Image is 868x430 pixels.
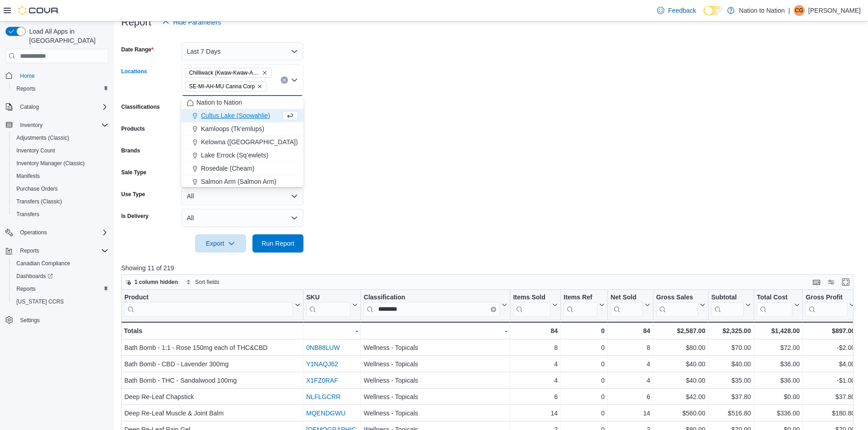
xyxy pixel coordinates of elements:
button: Reports [16,245,43,256]
h3: Report [121,17,151,28]
button: Purchase Orders [9,182,112,195]
div: 14 [513,408,558,419]
div: $336.00 [757,408,800,419]
span: Washington CCRS [13,296,108,307]
span: Manifests [16,172,40,180]
div: Wellness - Topicals [364,342,507,353]
div: $37.80 [711,391,751,402]
div: 6 [513,391,558,402]
span: Load All Apps in [GEOGRAPHIC_DATA] [26,27,108,45]
div: $35.00 [711,375,751,386]
div: $180.80 [806,408,855,419]
label: Brands [121,147,140,154]
span: Operations [20,229,47,236]
span: Inventory Count [13,145,108,156]
div: $516.80 [711,408,751,419]
span: Chilliwack (Kwaw-Kwaw-Apilt) [189,68,260,77]
div: $2,587.00 [656,325,705,336]
div: Product [124,293,293,302]
button: Cultus Lake (Soowahlie) [181,109,303,122]
button: Home [2,69,112,82]
label: Is Delivery [121,212,149,220]
div: 0 [564,359,605,369]
p: | [788,5,790,16]
div: Items Sold [513,293,550,317]
a: Reports [13,83,39,94]
span: Transfers [13,209,108,220]
div: Items Ref [564,293,597,317]
span: SE-MI-AH-MU Canna Corp [189,82,255,91]
div: Gross Profit [806,293,847,302]
button: Inventory [16,120,46,131]
nav: Complex example [5,65,108,350]
button: Display options [826,277,837,288]
span: Lake Errock (Sq’ewlets) [201,151,268,160]
button: Remove Chilliwack (Kwaw-Kwaw-Apilt) from selection in this group [262,70,267,76]
a: Y1NAQJ62 [306,360,338,368]
div: Bath Bomb - THC - Sandalwood 100mg [124,375,300,386]
button: Gross Sales [656,293,705,317]
button: Rosedale (Cheam) [181,162,303,175]
button: [US_STATE] CCRS [9,295,112,308]
span: SE-MI-AH-MU Canna Corp [185,81,267,91]
div: Bath Bomb - 1:1 - Rose 150mg each of THC&CBD [124,342,300,353]
button: Enter fullscreen [840,277,851,288]
span: Dashboards [16,273,53,280]
span: Dark Mode [704,15,704,16]
label: Products [121,125,145,132]
div: $80.00 [656,342,705,353]
div: $37.80 [806,391,855,402]
div: Gross Sales [656,293,698,317]
span: 1 column hidden [134,278,178,286]
span: Catalog [20,103,39,111]
div: Subtotal [711,293,744,302]
span: Adjustments (Classic) [16,134,69,142]
span: Salmon Arm (Salmon Arm) [201,177,277,186]
button: Reports [2,244,112,257]
button: Reports [9,283,112,295]
div: Bath Bomb - CBD - Lavender 300mg [124,359,300,369]
p: [PERSON_NAME] [808,5,861,16]
button: Nation to Nation [181,96,303,109]
div: Choose from the following options [181,96,303,241]
div: 84 [513,325,558,336]
button: Product [124,293,300,317]
a: Adjustments (Classic) [13,132,73,143]
div: 8 [611,342,650,353]
button: Items Sold [513,293,558,317]
button: Operations [2,226,112,239]
button: Keyboard shortcuts [811,277,822,288]
a: [US_STATE] CCRS [13,296,67,307]
div: Wellness - Topicals [364,375,507,386]
span: Canadian Compliance [16,260,70,267]
span: Transfers (Classic) [13,196,108,207]
div: $36.00 [757,375,800,386]
div: Items Ref [564,293,597,302]
div: 4 [513,375,558,386]
div: -$2.00 [806,342,855,353]
button: Reports [9,82,112,95]
img: Cova [18,6,59,15]
div: Wellness - Topicals [364,391,507,402]
button: Hide Parameters [159,13,225,31]
div: -$1.00 [806,375,855,386]
span: Chilliwack (Kwaw-Kwaw-Apilt) [185,68,272,78]
button: ClassificationClear input [364,293,507,317]
div: Items Sold [513,293,550,302]
span: Inventory [16,120,108,131]
span: Inventory Manager (Classic) [16,160,85,167]
div: $4.00 [806,359,855,369]
a: Canadian Compliance [13,258,74,269]
div: Net Sold [611,293,643,302]
span: Manifests [13,171,108,182]
div: 4 [611,375,650,386]
span: Inventory [20,121,42,129]
span: Inventory Manager (Classic) [13,158,108,169]
span: Hide Parameters [173,18,221,27]
span: Adjustments (Classic) [13,132,108,143]
a: Dashboards [13,271,56,282]
div: $0.00 [757,391,800,402]
button: Adjustments (Classic) [9,132,112,144]
span: Home [20,72,35,80]
button: Export [195,234,246,253]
